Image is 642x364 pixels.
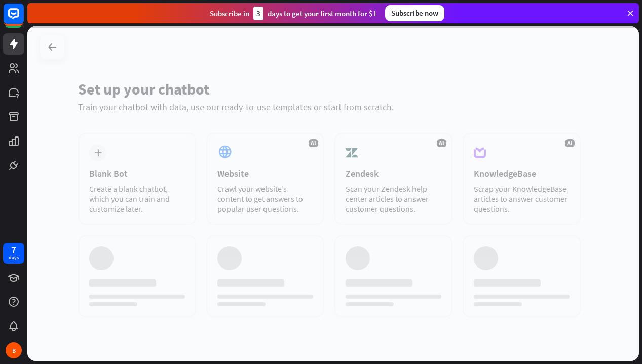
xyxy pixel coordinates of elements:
div: days [9,254,19,261]
div: B [6,342,22,358]
a: 7 days [3,243,24,264]
div: Subscribe in days to get your first month for $1 [210,7,377,20]
div: 3 [253,7,263,20]
div: Subscribe now [385,5,444,21]
div: 7 [11,245,16,254]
